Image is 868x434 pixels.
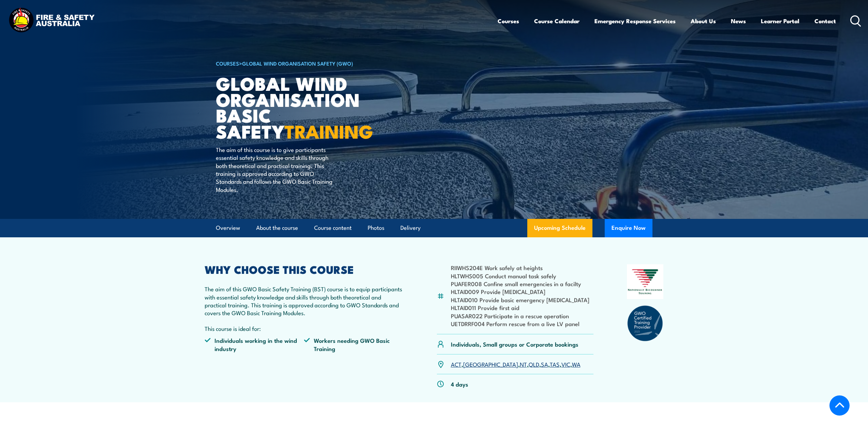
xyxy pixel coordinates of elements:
a: Upcoming Schedule [527,219,592,237]
a: Course content [314,219,352,237]
a: VIC [561,360,570,368]
a: About Us [691,12,716,30]
h1: Global Wind Organisation Basic Safety [216,75,384,139]
a: Photos [368,219,384,237]
li: HLTAID010 Provide basic emergency [MEDICAL_DATA] [451,296,589,304]
button: Enquire Now [605,219,652,237]
a: TAS [550,360,560,368]
li: RIIWHS204E Work safely at heights [451,264,589,271]
a: ACT [451,360,461,368]
p: The aim of this course is to give participants essential safety knowledge and skills through both... [216,145,340,193]
strong: TRAINING [284,116,373,145]
p: This course is ideal for: [205,324,404,332]
p: , , , , , , , [451,360,580,368]
a: About the course [256,219,298,237]
li: HLTWHS005 Conduct manual task safely [451,272,589,280]
li: Workers needing GWO Basic Training [304,336,403,352]
a: [GEOGRAPHIC_DATA] [463,360,518,368]
h6: > [216,59,384,67]
a: Global Wind Organisation Safety (GWO) [242,59,353,67]
a: NT [520,360,527,368]
a: QLD [529,360,539,368]
li: Individuals working in the wind industry [205,336,304,352]
p: The aim of this GWO Basic Safety Training (BST) course is to equip participants with essential sa... [205,285,404,317]
a: Courses [498,12,519,30]
a: Learner Portal [761,12,799,30]
li: HLTAID011 Provide first aid [451,304,589,311]
a: Emergency Response Services [594,12,676,30]
img: GWO_badge_2025-a [627,305,664,342]
li: PUAFER008 Confine small emergencies in a facilty [451,280,589,288]
a: SA [541,360,548,368]
a: Delivery [400,219,421,237]
a: WA [572,360,580,368]
a: Contact [814,12,836,30]
p: 4 days [451,380,468,388]
li: PUASAR022 Participate in a rescue operation [451,312,589,320]
p: Individuals, Small groups or Corporate bookings [451,340,578,348]
h2: WHY CHOOSE THIS COURSE [205,264,404,274]
a: Course Calendar [534,12,579,30]
a: Overview [216,219,240,237]
li: UETDRRF004 Perform rescue from a live LV panel [451,320,589,327]
li: HLTAID009 Provide [MEDICAL_DATA] [451,288,589,295]
a: COURSES [216,59,239,67]
img: Nationally Recognised Training logo. [627,264,664,299]
a: News [731,12,746,30]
